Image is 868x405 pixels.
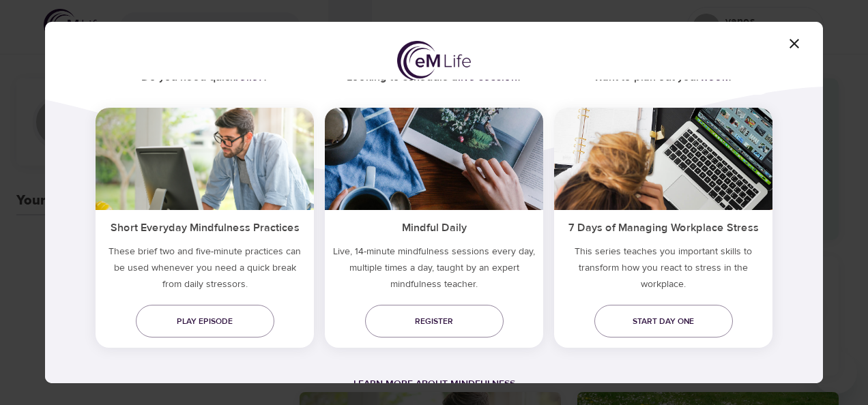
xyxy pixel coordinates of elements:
a: live session [458,70,517,84]
a: Learn more about mindfulness [353,378,515,390]
p: This series teaches you important skills to transform how you react to stress in the workplace. [554,243,772,298]
a: week [700,70,727,84]
h5: 7 Days of Managing Workplace Stress [554,210,772,243]
span: Play episode [147,314,263,329]
h5: These brief two and five-minute practices can be used whenever you need a quick break from daily ... [96,243,314,298]
img: ims [554,108,772,210]
a: Play episode [136,305,274,337]
a: Register [365,305,504,337]
span: Start day one [605,314,722,329]
img: ims [96,108,314,210]
p: Live, 14-minute mindfulness sessions every day, multiple times a day, taught by an expert mindful... [325,243,543,298]
h5: Mindful Daily [325,210,543,243]
span: Register [376,314,493,329]
img: logo [397,41,471,80]
a: Start day one [594,305,733,337]
img: ims [325,108,543,210]
h5: Short Everyday Mindfulness Practices [96,210,314,243]
a: relief [235,70,263,84]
